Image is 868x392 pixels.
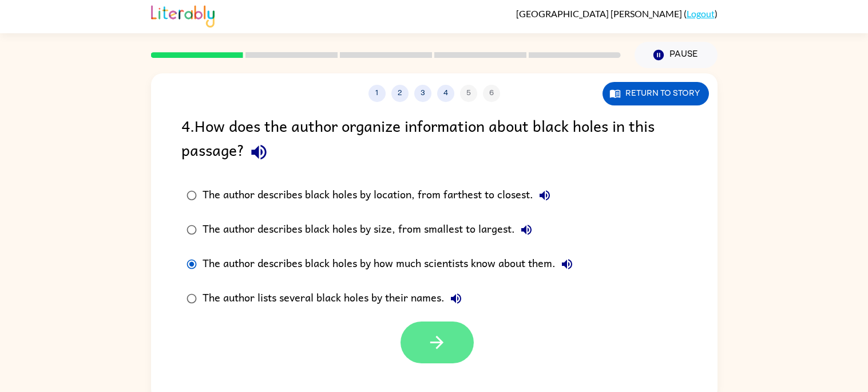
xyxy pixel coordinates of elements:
[516,8,684,19] span: [GEOGRAPHIC_DATA] [PERSON_NAME]
[203,253,578,276] div: The author describes black holes by how much scientists know about them.
[414,85,431,102] button: 3
[151,2,215,28] img: Literably
[437,85,454,102] button: 4
[445,287,467,310] button: The author lists several black holes by their names.
[203,287,467,310] div: The author lists several black holes by their names.
[687,8,715,19] a: Logout
[181,113,687,167] div: 4 . How does the author organize information about black holes in this passage?
[368,85,386,102] button: 1
[603,82,709,105] button: Return to story
[556,253,578,276] button: The author describes black holes by how much scientists know about them.
[515,218,538,241] button: The author describes black holes by size, from smallest to largest.
[533,184,556,207] button: The author describes black holes by location, from farthest to closest.
[203,218,538,241] div: The author describes black holes by size, from smallest to largest.
[391,85,409,102] button: 2
[635,42,718,68] button: Pause
[516,8,718,19] div: ( )
[203,184,556,207] div: The author describes black holes by location, from farthest to closest.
